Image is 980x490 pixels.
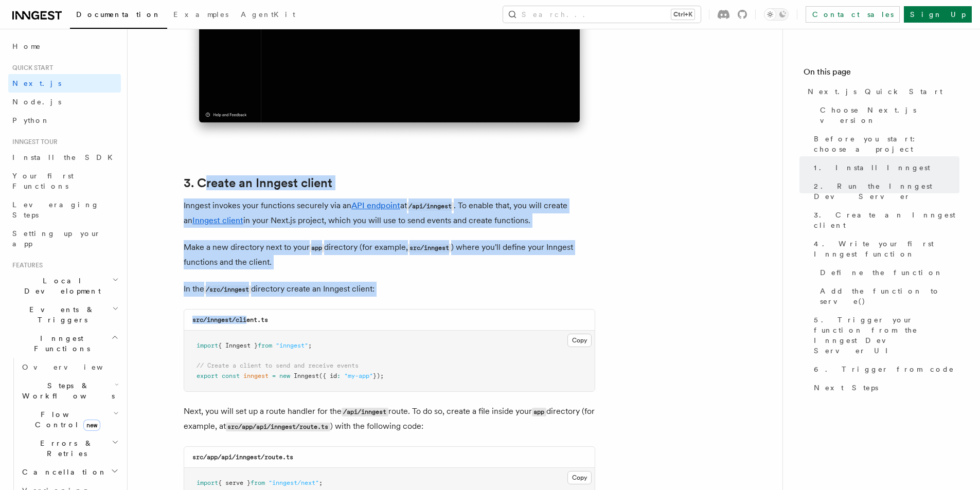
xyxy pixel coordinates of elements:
span: Add the function to serve() [820,286,959,306]
span: Steps & Workflows [18,380,115,401]
code: /api/inngest [407,202,454,211]
button: Cancellation [18,463,121,481]
span: Local Development [8,276,112,296]
code: app [310,244,324,252]
a: Contact sales [806,6,900,23]
span: Your first Functions [12,172,74,190]
kbd: Ctrl+K [671,9,694,20]
button: Steps & Workflows [18,376,121,405]
span: "inngest/next" [269,479,319,486]
span: import [197,479,218,486]
span: Next.js Quick Start [808,86,942,97]
span: 5. Trigger your function from the Inngest Dev Server UI [814,315,959,356]
span: { Inngest } [218,342,258,349]
span: = [272,372,276,379]
span: // Create a client to send and receive events [197,362,359,369]
button: Events & Triggers [8,300,121,329]
a: Inngest client [192,215,243,225]
span: Documentation [76,10,161,19]
span: Events & Triggers [8,304,112,325]
a: Setting up your app [8,224,121,253]
p: Inngest invokes your functions securely via an at . To enable that, you will create an in your Ne... [184,198,595,228]
span: AgentKit [241,10,295,19]
button: Copy [567,334,592,347]
span: 3. Create an Inngest client [814,210,959,230]
a: Documentation [70,3,167,29]
span: "inngest" [276,342,308,349]
code: /api/inngest [342,408,388,416]
span: from [251,479,265,486]
p: Make a new directory next to your directory (for example, ) where you'll define your Inngest func... [184,240,595,269]
span: ({ id [319,372,337,379]
code: src/inngest/client.ts [192,316,268,323]
button: Errors & Retries [18,434,121,463]
span: "my-app" [344,372,373,379]
span: Setting up your app [12,229,101,248]
code: app [532,408,546,416]
a: 2. Run the Inngest Dev Server [810,177,959,206]
button: Flow Controlnew [18,405,121,434]
span: inngest [243,372,269,379]
a: Overview [18,358,121,376]
span: Quick start [8,64,53,72]
a: Examples [167,3,235,28]
code: src/inngest [408,244,451,252]
span: Choose Next.js version [820,105,959,125]
span: Overview [22,363,128,371]
a: 4. Write your first Inngest function [810,234,959,263]
a: Next.js Quick Start [804,82,959,101]
a: 3. Create an Inngest client [810,206,959,234]
span: }); [373,372,384,379]
span: Flow Control [18,409,113,430]
a: Leveraging Steps [8,195,121,224]
span: Define the function [820,267,943,278]
span: 4. Write your first Inngest function [814,239,959,259]
span: Inngest [294,372,319,379]
h4: On this page [804,66,959,82]
span: Install the SDK [12,153,119,161]
span: export [197,372,218,379]
p: Next, you will set up a route handler for the route. To do so, create a file inside your director... [184,404,595,434]
code: /src/inngest [204,285,251,294]
a: API endpoint [351,201,400,210]
a: Install the SDK [8,148,121,167]
span: : [337,372,341,379]
span: 6. Trigger from code [814,364,954,374]
button: Search...Ctrl+K [503,6,701,23]
button: Inngest Functions [8,329,121,358]
code: src/app/api/inngest/route.ts [192,453,293,461]
a: 3. Create an Inngest client [184,176,332,190]
span: from [258,342,272,349]
span: Features [8,261,43,269]
span: { serve } [218,479,251,486]
span: new [83,420,100,431]
span: Examples [173,10,228,19]
a: Before you start: choose a project [810,130,959,158]
a: Next Steps [810,378,959,397]
span: Home [12,41,41,51]
a: Your first Functions [8,167,121,195]
span: ; [319,479,323,486]
a: 5. Trigger your function from the Inngest Dev Server UI [810,311,959,360]
a: AgentKit [235,3,301,28]
a: Define the function [816,263,959,282]
span: Inngest Functions [8,333,111,354]
span: ; [308,342,312,349]
span: Leveraging Steps [12,201,99,219]
span: Next Steps [814,383,878,393]
span: Inngest tour [8,138,58,146]
span: import [197,342,218,349]
span: new [279,372,290,379]
a: Home [8,37,121,56]
span: Next.js [12,79,61,87]
p: In the directory create an Inngest client: [184,282,595,297]
a: Sign Up [904,6,972,23]
a: Add the function to serve() [816,282,959,311]
a: Python [8,111,121,130]
span: Errors & Retries [18,438,112,459]
button: Toggle dark mode [764,8,789,21]
a: 1. Install Inngest [810,158,959,177]
button: Local Development [8,271,121,300]
a: Choose Next.js version [816,101,959,130]
a: 6. Trigger from code [810,360,959,378]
